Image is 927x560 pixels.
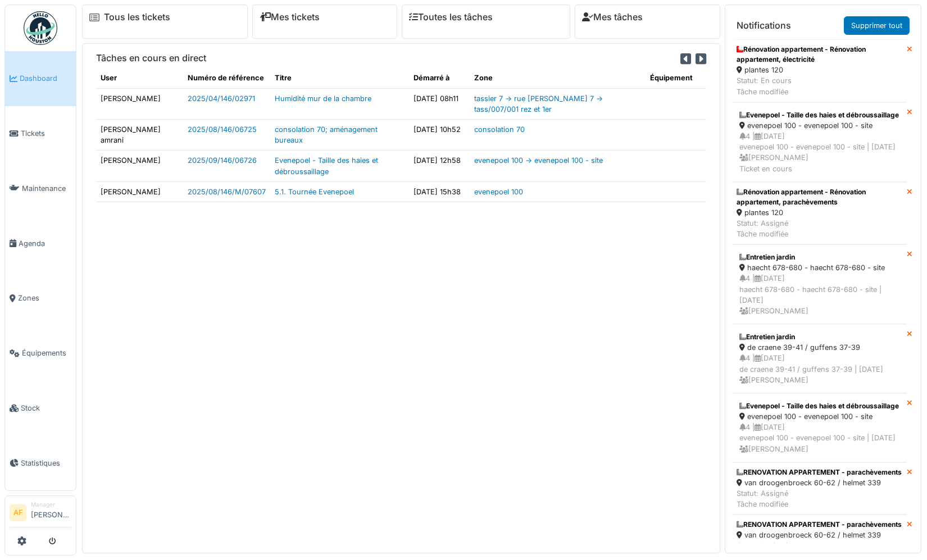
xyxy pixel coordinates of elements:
span: Dashboard [20,73,71,84]
th: Zone [470,68,646,88]
div: evenepoel 100 - evenepoel 100 - site [739,411,899,422]
a: Statistiques [5,435,76,490]
a: Entretien jardin de craene 39-41 / guffens 37-39 4 |[DATE]de craene 39-41 / guffens 37-39 | [DATE... [732,324,907,393]
div: Statut: En cours Tâche modifiée [737,75,902,97]
li: [PERSON_NAME] [31,500,71,525]
td: [DATE] 10h52 [409,119,470,150]
div: RENOVATION APPARTEMENT - parachèvements [737,467,902,477]
div: RENOVATION APPARTEMENT - parachèvements [737,520,902,530]
a: Maintenance [5,161,76,216]
a: RENOVATION APPARTEMENT - parachèvements van droogenbroeck 60-62 / helmet 339 Statut: AssignéTâche... [732,462,907,515]
div: Statut: Assigné Tâche modifiée [737,218,902,239]
img: Badge_color-CXgf-gQk.svg [24,11,57,45]
a: consolation 70; aménagement bureaux [275,125,378,144]
a: Rénovation appartement - Rénovation appartement, parachèvements plantes 120 Statut: AssignéTâche ... [732,182,907,245]
a: evenepoel 100 [474,188,523,196]
span: Agenda [19,238,71,249]
a: Evenepoel - Taille des haies et débroussaillage [275,156,378,175]
span: Stock [21,403,71,413]
div: evenepoel 100 - evenepoel 100 - site [739,120,899,131]
span: Tickets [21,128,71,139]
h6: Notifications [737,20,791,31]
a: Mes tâches [582,12,643,22]
a: Tous les tickets [104,12,170,22]
a: 5.1. Tournée Evenepoel [275,188,354,196]
div: Entretien jardin [739,332,899,342]
td: [DATE] 12h58 [409,151,470,181]
div: Manager [31,500,71,509]
div: de craene 39-41 / guffens 37-39 [739,342,899,353]
a: Toutes les tâches [409,12,493,22]
a: 2025/09/146/06726 [188,156,257,165]
span: translation missing: fr.shared.user [101,74,117,82]
a: evenepoel 100 -> evenepoel 100 - site [474,156,603,165]
a: Stock [5,381,76,436]
a: consolation 70 [474,125,525,134]
a: Supprimer tout [844,16,910,35]
div: van droogenbroeck 60-62 / helmet 339 [737,530,902,540]
div: haecht 678-680 - haecht 678-680 - site [739,262,899,273]
a: Mes tickets [260,12,320,22]
a: Humidité mur de la chambre [275,94,371,103]
td: [PERSON_NAME] amrani [96,119,183,150]
h6: Tâches en cours en direct [96,53,206,63]
span: Statistiques [21,458,71,468]
div: plantes 120 [737,207,902,218]
td: [DATE] 08h11 [409,88,470,119]
td: [DATE] 15h38 [409,181,470,202]
th: Équipement [646,68,706,88]
a: 2025/08/146/M/07607 [188,188,266,196]
div: van droogenbroeck 60-62 / helmet 339 [737,477,902,488]
a: Agenda [5,216,76,271]
a: Entretien jardin haecht 678-680 - haecht 678-680 - site 4 |[DATE]haecht 678-680 - haecht 678-680 ... [732,244,907,324]
th: Titre [270,68,409,88]
a: 2025/04/146/02971 [188,94,255,103]
span: Équipements [22,348,71,358]
td: [PERSON_NAME] [96,151,183,181]
div: Evenepoel - Taille des haies et débroussaillage [739,401,899,411]
div: Rénovation appartement - Rénovation appartement, électricité [737,44,902,65]
td: [PERSON_NAME] [96,88,183,119]
a: tassier 7 -> rue [PERSON_NAME] 7 -> tass/007/001 rez et 1er [474,94,603,113]
a: Zones [5,271,76,326]
div: 4 | [DATE] de craene 39-41 / guffens 37-39 | [DATE] [PERSON_NAME] [739,353,899,385]
a: 2025/08/146/06725 [188,125,257,134]
span: Zones [18,293,71,303]
a: Evenepoel - Taille des haies et débroussaillage evenepoel 100 - evenepoel 100 - site 4 |[DATE]eve... [732,102,907,182]
div: Rénovation appartement - Rénovation appartement, parachèvements [737,187,902,207]
a: Evenepoel - Taille des haies et débroussaillage evenepoel 100 - evenepoel 100 - site 4 |[DATE]eve... [732,393,907,462]
span: Maintenance [22,183,71,194]
th: Numéro de référence [183,68,270,88]
a: Équipements [5,326,76,381]
div: 4 | [DATE] evenepoel 100 - evenepoel 100 - site | [DATE] [PERSON_NAME] [739,422,899,454]
div: 4 | [DATE] evenepoel 100 - evenepoel 100 - site | [DATE] [PERSON_NAME] Ticket en cours [739,131,899,174]
a: AF Manager[PERSON_NAME] [10,500,71,527]
li: AF [10,504,26,521]
td: [PERSON_NAME] [96,181,183,202]
div: Statut: Assigné Tâche modifiée [737,488,902,509]
a: Dashboard [5,51,76,106]
a: Tickets [5,106,76,161]
div: 4 | [DATE] haecht 678-680 - haecht 678-680 - site | [DATE] [PERSON_NAME] [739,273,899,316]
div: Evenepoel - Taille des haies et débroussaillage [739,110,899,120]
div: plantes 120 [737,65,902,75]
div: Entretien jardin [739,252,899,262]
th: Démarré à [409,68,470,88]
a: Rénovation appartement - Rénovation appartement, électricité plantes 120 Statut: En coursTâche mo... [732,39,907,102]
